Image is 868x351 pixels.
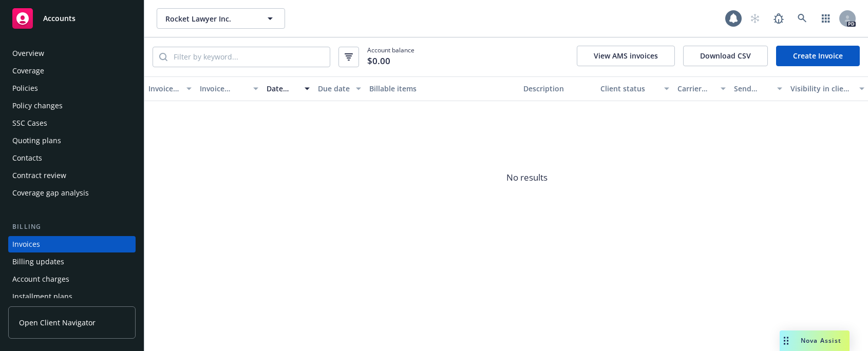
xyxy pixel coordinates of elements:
[367,46,414,68] span: Account balance
[596,76,673,101] button: Client status
[148,83,180,94] div: Invoice ID
[801,336,841,345] span: Nova Assist
[8,132,136,149] a: Quoting plans
[8,80,136,96] a: Policies
[8,222,136,232] div: Billing
[167,47,330,67] input: Filter by keyword...
[318,83,350,94] div: Due date
[367,54,390,68] span: $0.00
[776,46,860,66] a: Create Invoice
[43,14,76,23] span: Accounts
[12,98,63,114] div: Policy changes
[816,8,836,29] a: Switch app
[8,45,136,62] a: Overview
[8,288,136,305] a: Installment plans
[730,76,786,101] button: Send result
[159,53,167,61] svg: Search
[12,236,40,252] div: Invoices
[600,83,658,94] div: Client status
[577,46,675,66] button: View AMS invoices
[677,83,714,94] div: Carrier status
[780,330,850,351] button: Nova Assist
[165,13,254,24] span: Rocket Lawyer Inc.
[790,83,853,94] div: Visibility in client dash
[12,167,66,184] div: Contract review
[12,132,61,149] div: Quoting plans
[12,150,42,166] div: Contacts
[12,288,72,305] div: Installment plans
[8,63,136,79] a: Coverage
[8,185,136,201] a: Coverage gap analysis
[12,115,47,131] div: SSC Cases
[8,4,136,33] a: Accounts
[8,236,136,252] a: Invoices
[12,271,69,287] div: Account charges
[792,8,813,29] a: Search
[734,83,771,94] div: Send result
[369,83,515,94] div: Billable items
[768,8,789,29] a: Report a Bug
[200,83,247,94] div: Invoice amount
[683,46,768,66] button: Download CSV
[267,83,298,94] div: Date issued
[8,167,136,184] a: Contract review
[12,80,38,96] div: Policies
[12,63,44,79] div: Coverage
[8,271,136,287] a: Account charges
[12,45,44,62] div: Overview
[8,98,136,114] a: Policy changes
[196,76,262,101] button: Invoice amount
[8,254,136,270] a: Billing updates
[144,76,196,101] button: Invoice ID
[12,254,64,270] div: Billing updates
[8,115,136,131] a: SSC Cases
[314,76,365,101] button: Due date
[673,76,730,101] button: Carrier status
[365,76,519,101] button: Billable items
[780,330,792,351] div: Drag to move
[8,150,136,166] a: Contacts
[262,76,314,101] button: Date issued
[157,8,285,29] button: Rocket Lawyer Inc.
[12,185,89,201] div: Coverage gap analysis
[519,76,596,101] button: Description
[19,317,96,328] span: Open Client Navigator
[745,8,765,29] a: Start snowing
[523,83,592,94] div: Description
